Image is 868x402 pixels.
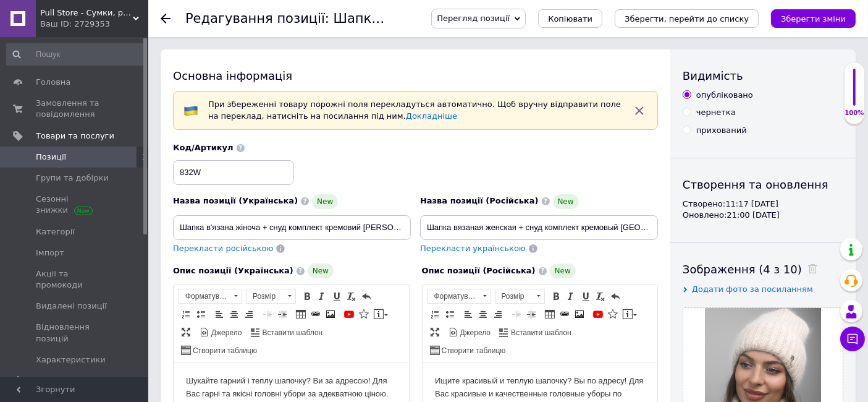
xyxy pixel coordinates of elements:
[476,307,490,321] a: По центру
[12,139,223,152] p: Производитель Украина.
[213,307,226,321] a: По лівому краю
[594,289,607,303] a: Видалити форматування
[36,77,70,88] span: Головна
[461,307,475,321] a: По лівому краю
[428,343,508,357] a: Створити таблицю
[558,307,571,321] a: Вставити/Редагувати посилання (Ctrl+L)
[209,328,242,338] span: Джерело
[525,307,538,321] a: Збільшити відступ
[625,14,749,24] i: Зберегти, перейти до списку
[36,247,64,259] span: Імпорт
[246,289,296,304] a: Розмір
[606,307,620,321] a: Вставити іконку
[36,354,106,366] span: Характеристики
[447,325,493,339] a: Джерело
[261,328,323,338] span: Вставити шаблон
[294,307,308,321] a: Таблиця
[538,9,602,28] button: Копіювати
[12,12,223,51] p: Ищите красивый и теплую шапочку? Вы по адресу! Для Вас красивые и качественные головные уборы по ...
[844,62,865,124] div: 100% Якість заповнення
[300,289,314,303] a: Жирний (Ctrl+B)
[372,307,390,321] a: Вставити повідомлення
[683,262,843,277] div: Зображення (4 з 10)
[315,289,329,303] a: Курсив (Ctrl+I)
[173,196,298,205] span: Назва позиції (Українська)
[696,107,736,118] div: чернетка
[324,307,337,321] a: Зображення
[261,307,274,321] a: Зменшити відступ
[249,325,325,339] a: Вставити шаблон
[573,307,586,321] a: Зображення
[345,289,358,303] a: Видалити форматування
[420,244,526,253] span: Перекласти українською
[173,266,293,275] span: Опис позиції (Українська)
[40,7,133,19] span: Pull Store - Cумки, рюкзаки, шапки та інші аксесуари
[428,289,479,303] span: Форматування
[191,346,257,356] span: Створити таблицю
[360,289,373,303] a: Повернути (Ctrl+Z)
[312,194,338,209] span: New
[198,325,244,339] a: Джерело
[495,289,545,304] a: Розмір
[173,68,658,83] div: Основна інформація
[428,325,442,339] a: Максимізувати
[36,301,107,312] span: Видалені позиції
[591,307,605,321] a: Додати відео з YouTube
[185,11,830,26] h1: Редагування позиції: Шапка в'язана жіноча + снуд комплект кремовий Віторія 832W
[428,307,442,321] a: Вставити/видалити нумерований список
[420,215,658,240] input: Наприклад, H&M жіноча сукня зелена 38 розмір вечірня максі з блискітками
[36,268,114,291] span: Акції та промокоди
[553,194,579,209] span: New
[12,46,223,85] p: Наш інтернет-магазин Pull Store є прямим постачальником українських виробників головних уборів (м...
[36,226,75,237] span: Категорії
[683,210,843,221] div: Оновлено: 21:00 [DATE]
[36,375,127,387] span: [DEMOGRAPHIC_DATA]
[161,14,171,24] div: Повернутися назад
[491,307,505,321] a: По правому краю
[208,100,621,121] span: При збереженні товару порожні поля перекладуться автоматично. Щоб вручну відправити поле на перек...
[36,194,114,216] span: Сезонні знижки
[440,346,506,356] span: Створити таблицю
[683,68,843,83] div: Видимість
[308,263,334,278] span: New
[509,328,571,338] span: Вставити шаблон
[609,289,622,303] a: Повернути (Ctrl+Z)
[458,328,491,338] span: Джерело
[781,14,846,24] i: Зберегти зміни
[12,107,206,129] strong: Особенности аксессуара: Видео Обзор данного товара Вы можете запросить у менеджера.
[36,130,114,142] span: Товари та послуги
[40,19,148,30] div: Ваш ID: 2729353
[696,125,747,136] div: прихований
[579,289,592,303] a: Підкреслений (Ctrl+U)
[242,307,256,321] a: По правому краю
[12,147,223,160] p: Утеплювач — по колу вушок фліс.
[246,289,284,303] span: Розмір
[564,289,578,303] a: Курсив (Ctrl+I)
[179,325,193,339] a: Максимізувати
[179,289,242,304] a: Форматування
[36,173,109,184] span: Групи та добірки
[179,343,259,357] a: Створити таблицю
[12,127,223,140] p: Виробник Україна.
[422,266,536,275] span: Опис позиції (Російська)
[12,12,223,38] p: Шукайте гарний і теплу шапочку? Ви за адресою! Для Вас гарні та якісні головні убори за адекватно...
[510,307,523,321] a: Зменшити відступ
[696,90,753,101] div: опубліковано
[428,289,491,304] a: Форматування
[36,98,114,120] span: Замовлення та повідомлення
[840,327,865,351] button: Чат з покупцем
[357,307,371,321] a: Вставити іконку
[36,322,114,344] span: Відновлення позицій
[12,12,223,332] body: Редактор, 92C3B8DB-17AB-4B59-9507-2868276EAA5C
[179,289,230,303] span: Форматування
[12,94,216,116] strong: Особливості аксесуара: Відео Огляд цього товару [PERSON_NAME] можете спростити в менеджера.
[683,177,843,192] div: Створення та оновлення
[692,284,813,294] span: Додати фото за посиланням
[173,215,411,240] input: Наприклад, H&M жіноча сукня зелена 38 розмір вечірня максі з блискітками
[179,307,193,321] a: Вставити/видалити нумерований список
[615,9,759,28] button: Зберегти, перейти до списку
[406,111,457,121] a: Докладніше
[6,43,146,66] input: Пошук
[543,307,557,321] a: Таблиця
[550,263,576,278] span: New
